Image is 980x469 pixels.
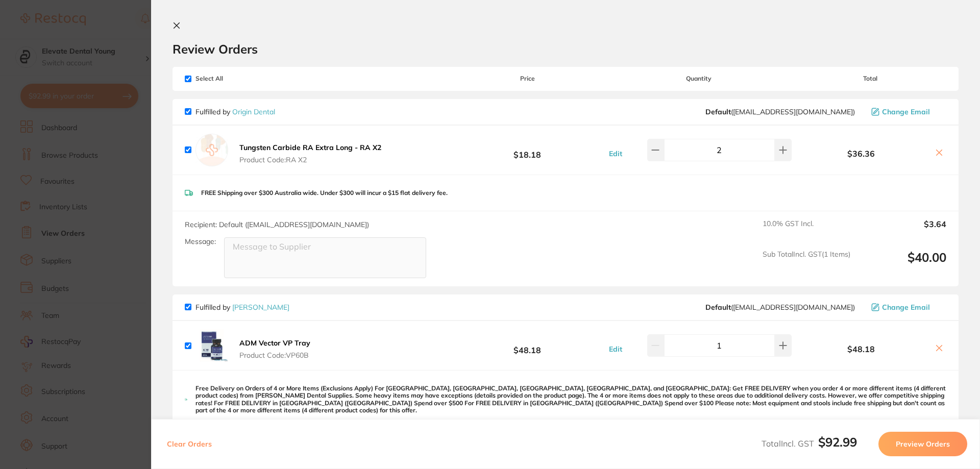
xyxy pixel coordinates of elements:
span: Sub Total Incl. GST ( 1 Items) [763,250,850,278]
b: Tungsten Carbide RA Extra Long - RA X2 [239,143,381,152]
p: Free Delivery on Orders of 4 or More Items (Exclusions Apply) For [GEOGRAPHIC_DATA], [GEOGRAPHIC_... [195,385,946,414]
button: Change Email [868,107,946,116]
b: $36.36 [794,149,928,158]
span: Quantity [604,75,794,82]
button: Edit [606,344,625,354]
span: Select All [185,75,287,82]
span: Change Email [882,108,930,116]
b: $48.18 [451,336,603,355]
span: save@adamdental.com.au [705,303,855,311]
b: ADM Vector VP Tray [239,338,310,348]
b: $92.99 [818,434,857,450]
img: dzJncHRhMQ [195,329,228,362]
span: Recipient: Default ( [EMAIL_ADDRESS][DOMAIN_NAME] ) [185,220,369,229]
p: FREE Shipping over $300 Australia wide. Under $300 will incur a $15 flat delivery fee. [201,189,448,196]
span: Product Code: RA X2 [239,156,381,164]
button: Tungsten Carbide RA Extra Long - RA X2 Product Code:RA X2 [236,143,384,164]
button: Edit [606,149,625,158]
p: Fulfilled by [195,303,289,311]
span: Change Email [882,303,930,311]
h2: Review Orders [173,41,959,57]
span: 10.0 % GST Incl. [763,219,850,242]
span: Price [451,75,603,82]
button: ADM Vector VP Tray Product Code:VP60B [236,338,313,360]
b: $48.18 [794,344,928,354]
output: $3.64 [859,219,946,242]
button: Preview Orders [878,432,967,456]
span: Product Code: VP60B [239,351,310,359]
label: Message: [185,237,216,246]
b: Default [705,107,731,116]
button: Clear Orders [164,432,215,456]
a: [PERSON_NAME] [232,303,289,312]
span: info@origindental.com.au [705,108,855,116]
p: Fulfilled by [195,108,275,116]
b: Default [705,303,731,312]
button: Change Email [868,303,946,312]
span: Total Incl. GST [762,438,857,449]
b: $18.18 [451,140,603,159]
img: empty.jpg [195,134,228,166]
output: $40.00 [859,250,946,278]
a: Origin Dental [232,107,275,116]
span: Total [794,75,946,82]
